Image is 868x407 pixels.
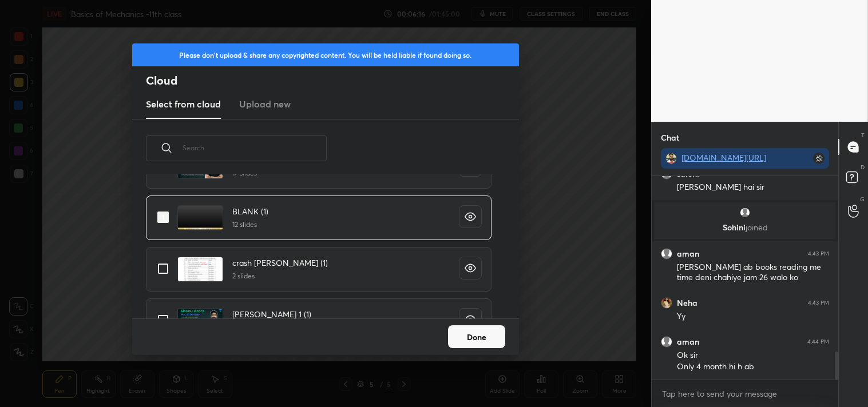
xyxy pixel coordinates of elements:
p: T [861,131,865,139]
div: 4:43 PM [808,250,829,257]
p: Sohini [661,223,829,232]
div: 4:43 PM [808,300,829,306]
div: Ok sir [677,350,829,361]
p: Chat [652,122,688,153]
img: default.png [661,248,672,260]
img: default.png [739,207,751,218]
span: joined [745,222,767,233]
p: D [861,163,865,171]
h5: 2 slides [232,271,328,281]
h5: 12 slides [232,220,268,230]
button: Done [448,325,505,348]
div: Yy [677,311,829,322]
img: default.png [661,336,672,348]
h5: 17 slides [232,168,304,178]
h4: BLANK (1) [232,205,268,217]
h3: Select from cloud [146,97,221,111]
img: 17296793802RHYW0.pdf [177,257,223,282]
p: G [860,195,865,203]
h6: aman [677,337,699,347]
h6: aman [677,249,699,259]
h2: Cloud [146,73,519,88]
img: f94f666b75404537a3dc3abc1e0511f3.jpg [665,153,677,164]
h4: [PERSON_NAME] 1 (1) [232,308,311,320]
img: 685d0a0d0eeb4a3498235fa87bf0b178.jpg [661,297,672,309]
input: Search [183,123,327,172]
div: [PERSON_NAME] ab books reading me time deni chahiye jam 26 walo ko [677,262,829,284]
div: grid [652,176,838,380]
h6: Neha [677,298,697,308]
div: 4:44 PM [807,338,829,345]
img: 170625990725YAY1.pdf [177,154,223,179]
h4: crash [PERSON_NAME] (1) [232,257,328,269]
img: 174402577481ICEQ.pdf [177,308,223,333]
img: 1713940138RI400F.pdf [177,205,223,230]
div: grid [132,174,505,319]
div: [PERSON_NAME] hai sir [677,182,829,193]
div: Only 4 month hi h ab [677,361,829,373]
div: Please don't upload & share any copyrighted content. You will be held liable if found doing so. [132,43,519,66]
a: [DOMAIN_NAME][URL] [681,152,766,163]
